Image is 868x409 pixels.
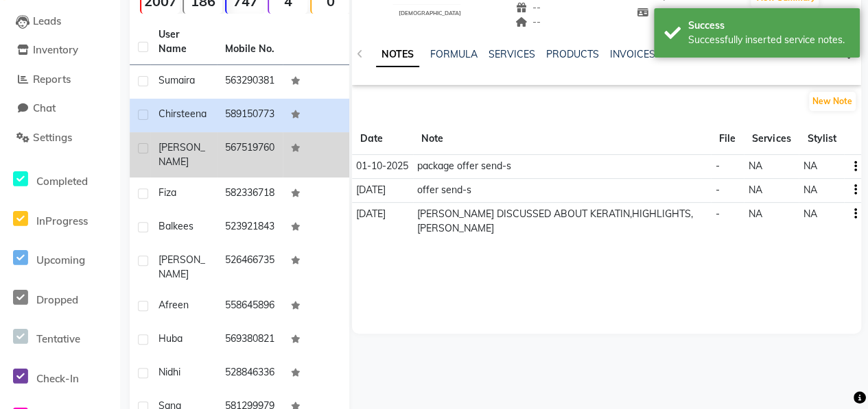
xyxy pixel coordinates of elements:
td: offer send-s [413,178,712,202]
a: Chat [3,101,117,116]
td: 569380821 [217,323,283,357]
td: 558645896 [217,290,283,323]
td: package offer send-s [413,155,712,179]
span: NA [804,208,817,220]
span: NA [749,160,762,172]
span: InProgress [36,214,88,227]
span: [DATE] [356,208,386,220]
span: Huba [159,332,183,345]
div: Successfully inserted service notes. [688,33,849,47]
span: Sumaira [159,74,195,86]
a: NOTES [376,42,419,67]
span: Afreen [159,299,189,311]
div: Success [688,18,849,33]
th: Stylist [799,123,844,155]
span: [DEMOGRAPHIC_DATA] [398,10,460,16]
td: 589150773 [217,99,283,132]
td: 526466735 [217,245,283,290]
span: - [716,184,720,196]
a: Leads [3,14,117,29]
td: 582336718 [217,177,283,211]
span: NA [804,184,817,196]
span: Balkees [159,220,193,232]
span: Reports [33,73,71,86]
span: Fiza [159,186,176,199]
a: PRODUCTS [546,48,599,60]
span: [PERSON_NAME] [159,253,205,280]
td: 563290381 [217,65,283,99]
a: FORMULA [430,48,478,60]
th: Services [744,123,799,155]
span: NA [749,208,762,220]
a: Reports [3,72,117,88]
span: Inventory [33,43,78,56]
span: Chirsteena [159,108,207,120]
td: 523921843 [217,211,283,245]
span: [DATE] [356,184,386,196]
span: -- [515,16,541,28]
span: Tentative [36,332,80,345]
span: - [716,208,720,220]
th: Date [352,123,413,155]
a: Inventory [3,42,117,58]
span: Dropped [36,293,78,306]
span: [PERSON_NAME] [159,141,205,168]
span: NA [804,160,817,172]
span: NA [749,184,762,196]
td: 528846336 [217,357,283,391]
a: Settings [3,130,117,146]
td: 567519760 [217,132,283,177]
span: Leads [33,14,61,27]
span: 01-10-2025 [356,160,408,172]
button: New Note [809,92,856,111]
span: Settings [33,131,72,144]
td: [PERSON_NAME] DISCUSSED ABOUT KERATIN,HIGHLIGHTS,[PERSON_NAME] [413,202,712,240]
th: Mobile No. [217,19,283,65]
a: INVOICES [610,48,655,60]
th: File [711,123,744,155]
span: -- [515,1,541,14]
span: Nidhi [159,366,180,378]
span: - [716,160,720,172]
th: Note [413,123,712,155]
span: Chat [33,101,56,114]
a: SERVICES [489,48,535,60]
span: Completed [36,175,88,188]
th: User Name [150,19,217,65]
span: Upcoming [36,253,85,267]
